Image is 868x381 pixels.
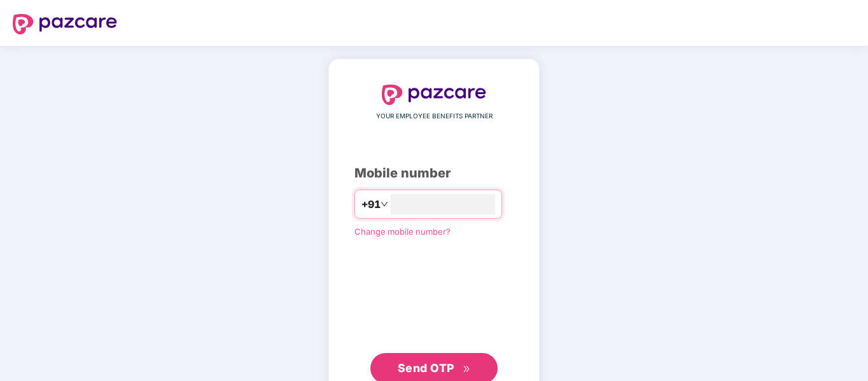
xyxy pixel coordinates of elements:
[361,197,381,212] span: +91
[463,365,471,373] span: double-right
[354,163,514,183] div: Mobile number
[13,14,117,34] img: logo
[381,200,388,208] span: down
[354,226,451,237] a: Change mobile number?
[376,111,493,121] span: YOUR EMPLOYEE BENEFITS PARTNER
[382,85,486,105] img: logo
[398,361,454,375] span: Send OTP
